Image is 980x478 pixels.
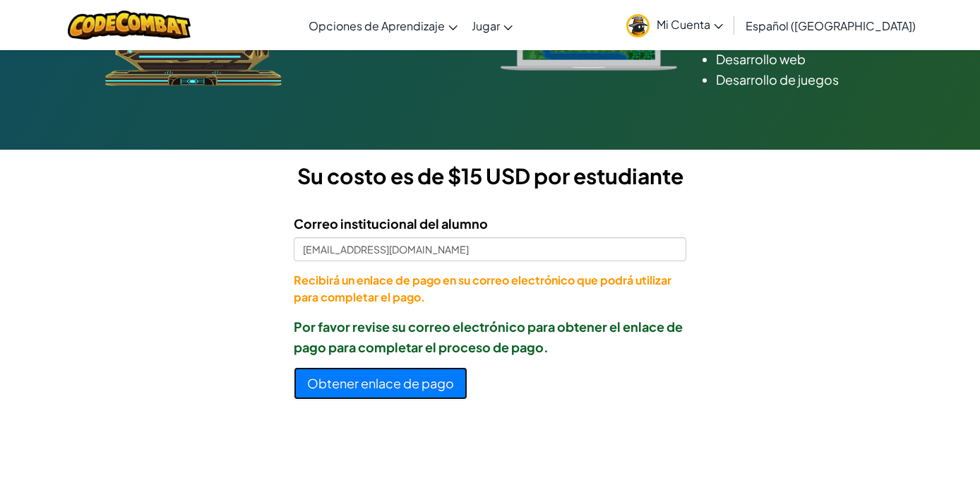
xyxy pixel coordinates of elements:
[294,316,686,357] p: Por favor revise su correo electrónico para obtener el enlace de pago para completar el proceso d...
[746,18,916,33] span: Español ([GEOGRAPHIC_DATA])
[294,213,488,234] label: Correo institucional del alumno
[739,6,923,44] a: Español ([GEOGRAPHIC_DATA])
[294,367,467,400] button: Obtener enlace de pago
[716,69,875,90] li: Desarrollo de juegos
[68,11,191,40] img: CodeCombat logo
[301,6,465,44] a: Opciones de Aprendizaje
[716,49,875,69] li: Desarrollo web
[472,18,500,33] span: Jugar
[465,6,520,44] a: Jugar
[309,18,445,33] span: Opciones de Aprendizaje
[626,14,650,37] img: avatar
[657,17,723,32] span: Mi Cuenta
[294,272,686,306] p: Recibirá un enlace de pago en su correo electrónico que podrá utilizar para completar el pago.
[619,3,730,47] a: Mi Cuenta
